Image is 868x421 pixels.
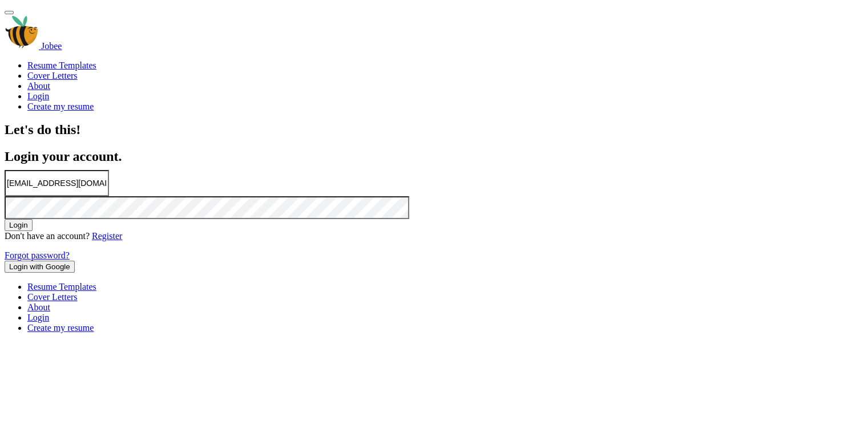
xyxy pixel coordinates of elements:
a: Cover Letters [27,292,78,302]
a: Cover Letters [27,71,78,80]
a: About [27,81,50,91]
button: Login with Google [5,261,75,273]
a: Login [27,313,49,322]
button: Login [5,219,33,231]
a: About [27,302,50,312]
a: Register [92,231,122,241]
a: Resume Templates [27,60,96,70]
a: Create my resume [27,102,94,111]
h1: Login your account. [5,149,863,164]
span: Jobee [41,41,62,51]
a: Forgot password? [5,250,70,260]
span: Don't have an account? [5,231,90,241]
h2: Let's do this! [5,122,863,137]
a: Create my resume [27,323,94,333]
a: Jobee [5,41,62,51]
a: Login [27,91,49,101]
a: Resume Templates [27,282,96,292]
input: Email [5,170,109,196]
img: jobee.io [5,15,39,49]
